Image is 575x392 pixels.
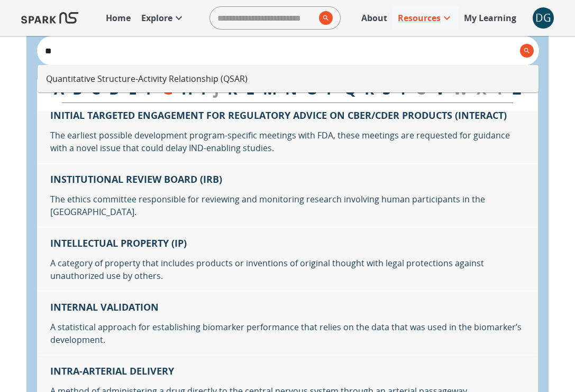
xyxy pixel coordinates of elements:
[136,6,190,30] a: Explore
[315,7,333,29] button: search
[533,7,554,29] div: DG
[50,257,525,282] span: A category of property that includes products or inventions of original thought with legal protec...
[393,6,459,30] a: Resources
[50,172,222,186] p: Institutional Review Board (IRB)
[50,300,159,314] p: Internal Validation
[516,40,534,62] button: search
[101,6,136,30] a: Home
[50,129,525,154] span: The earliest possible development program-specific meetings with FDA, these meetings are requeste...
[106,12,131,24] p: Home
[50,364,174,378] p: Intra-Arterial Delivery
[50,108,507,123] p: Initial Targeted Engagement For Regulatory Advice On CBER/CDER Products (INTERACT)
[21,5,78,31] img: Logo of SPARK at Stanford
[459,6,522,30] a: My Learning
[464,12,516,24] p: My Learning
[533,7,554,29] button: account of current user
[50,236,187,250] p: Intellectual Property (IP)
[361,12,387,24] p: About
[398,12,441,24] p: Resources
[38,69,539,88] li: Quantitative Structure-Activity Relationship (QSAR)
[356,6,393,30] a: About
[50,193,525,218] span: The ethics committee responsible for reviewing and monitoring research involving human participan...
[50,321,525,346] span: A statistical approach for establishing biomarker performance that relies on the data that was us...
[141,12,172,24] p: Explore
